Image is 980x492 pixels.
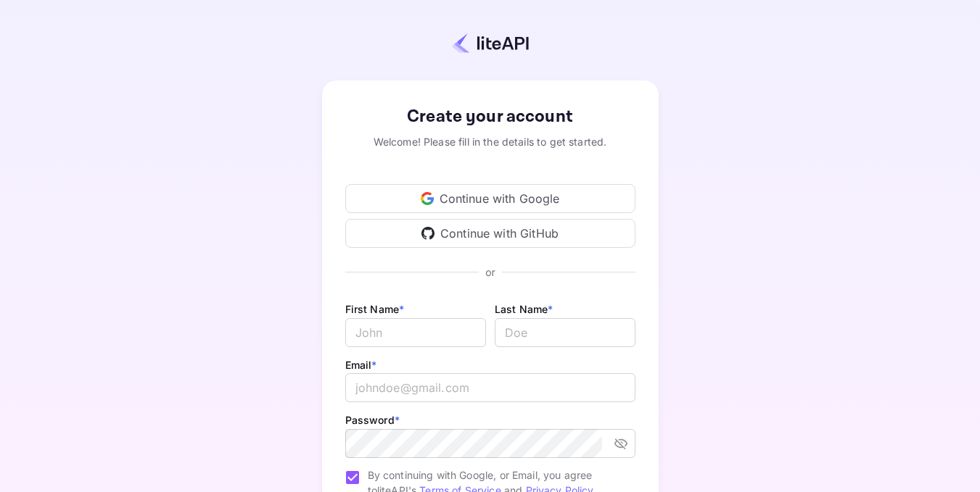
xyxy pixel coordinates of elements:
[345,184,635,213] div: Continue with Google
[345,373,635,402] input: johndoe@gmail.com
[495,303,553,315] label: Last Name
[452,33,529,54] img: liteapi
[345,134,635,149] div: Welcome! Please fill in the details to get started.
[345,359,377,371] label: Email
[345,318,486,347] input: John
[345,104,635,130] div: Create your account
[495,318,635,347] input: Doe
[345,303,405,315] label: First Name
[345,219,635,248] div: Continue with GitHub
[345,414,400,426] label: Password
[608,430,634,456] button: toggle password visibility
